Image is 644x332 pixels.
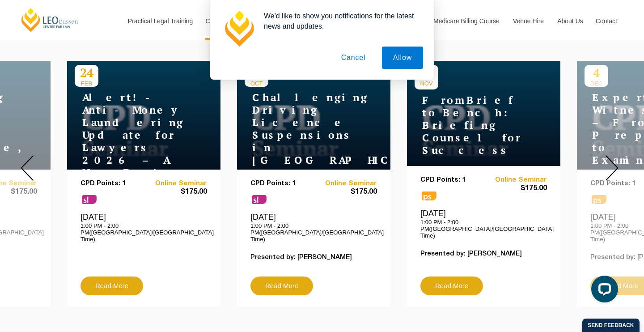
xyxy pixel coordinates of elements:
span: $175.00 [314,187,377,197]
button: Allow [382,47,423,69]
span: ps [422,192,436,200]
h4: From Brief to Bench: Briefing Counsel for Success [415,94,526,157]
span: $175.00 [484,184,547,193]
span: NOV [415,80,438,87]
div: We'd like to show you notifications for the latest news and updates. [257,11,423,31]
a: Online Seminar [314,180,377,187]
p: CPD Points: 1 [250,180,314,187]
a: Read More [420,277,483,295]
a: Online Seminar [484,176,547,184]
img: Next [606,155,619,181]
p: 1:00 PM - 2:00 PM([GEOGRAPHIC_DATA]/[GEOGRAPHIC_DATA] Time) [250,222,377,243]
h4: Challenging Driving Licence Suspensions in [GEOGRAPHIC_DATA] [245,91,356,166]
a: Online Seminar [144,180,208,187]
div: [DATE] [250,212,377,243]
a: Read More [80,277,143,295]
img: Prev [21,155,34,181]
span: FEB [75,80,98,87]
span: sl [82,195,97,204]
p: Presented by: [PERSON_NAME] [250,254,377,261]
span: OCT [245,80,268,87]
iframe: LiveChat chat widget [584,272,622,310]
div: [DATE] [420,209,547,239]
button: Cancel [330,47,377,69]
p: CPD Points: 1 [420,176,484,184]
p: 1:00 PM - 2:00 PM([GEOGRAPHIC_DATA]/[GEOGRAPHIC_DATA] Time) [80,222,207,243]
a: Read More [250,277,313,295]
p: CPD Points: 1 [80,180,144,187]
h4: Alert! - Anti- Money Laundering Update for Lawyers 2026 – A New Regime [75,91,186,179]
span: $175.00 [144,187,208,197]
span: sl [252,195,267,204]
p: Presented by: [PERSON_NAME] [420,250,547,258]
img: notification icon [221,11,257,47]
p: 1:00 PM - 2:00 PM([GEOGRAPHIC_DATA]/[GEOGRAPHIC_DATA] Time) [420,219,547,239]
div: [DATE] [80,212,207,243]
